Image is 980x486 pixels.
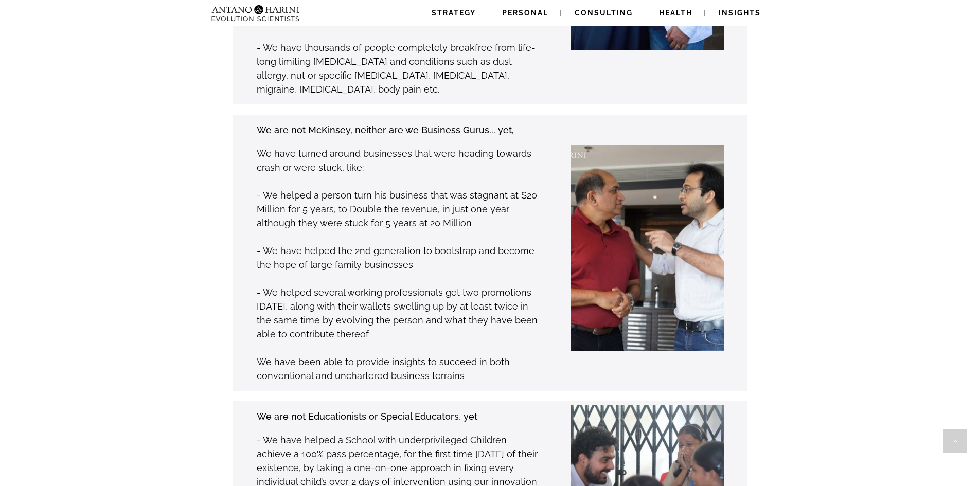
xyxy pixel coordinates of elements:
p: - We have thousands of people completely breakfree from life-long limiting [MEDICAL_DATA] and con... [257,41,538,96]
strong: We are not Educationists or Special Educators, yet [257,411,477,422]
span: Insights [719,9,761,17]
p: - We have helped the 2nd generation to bootstrap and become the hope of large family businesses [257,244,538,272]
strong: We are not McKinsey, neither are we Business Gurus... yet, [257,124,514,135]
img: Janak-Neel [499,145,808,350]
span: Health [659,9,692,17]
p: - We helped a person turn his business that was stagnant at $20 Million for 5 years, to Double th... [257,188,538,230]
p: We have been able to provide insights to succeed in both conventional and unchartered business te... [257,355,538,383]
p: - We helped several working professionals get two promotions [DATE], along with their wallets swe... [257,285,538,341]
span: Strategy [432,9,476,17]
span: Personal [502,9,548,17]
span: Consulting [575,9,633,17]
p: We have turned around businesses that were heading towards crash or were stuck, like: [257,147,538,174]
